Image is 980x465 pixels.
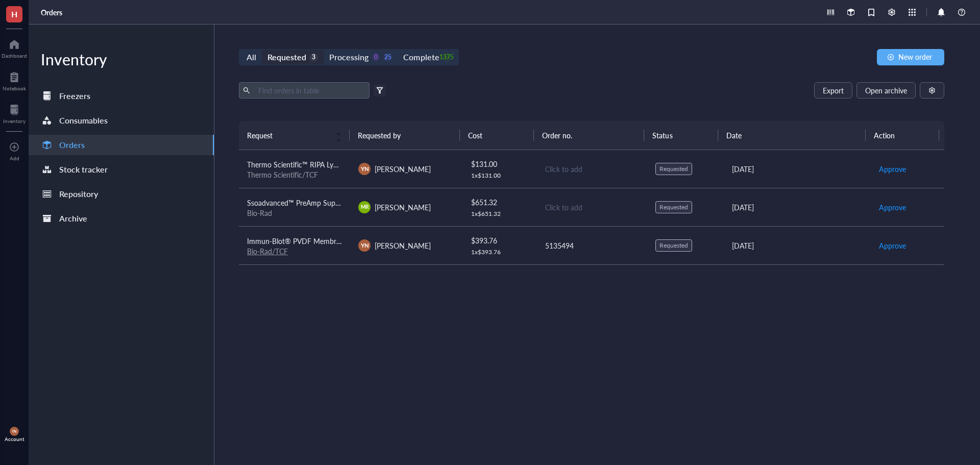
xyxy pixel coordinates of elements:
button: Approve [878,161,906,177]
a: Inventory [3,102,26,124]
button: Open archive [856,82,916,99]
div: 25 [383,53,392,62]
div: 3 [309,53,318,62]
a: Bio-Rad/TCF [247,246,288,256]
div: Notebook [3,85,26,91]
div: Archive [59,211,87,226]
div: $ 131.00 [471,158,528,169]
span: Immun-Blot® PVDF Membrane, Roll, 26 cm x 3.3 m, 1620177 [247,236,445,246]
span: [PERSON_NAME] [375,164,431,174]
a: Repository [29,184,214,204]
span: Approve [879,202,906,213]
button: New order [877,49,944,65]
a: Archive [29,208,214,229]
span: Thermo Scientific™ RIPA Lysis and Extraction Buffer [247,159,411,169]
div: 1 x $ 651.32 [471,210,528,218]
span: New order [898,53,932,61]
div: Requested [659,203,688,211]
span: MR [360,203,369,211]
div: Complete [403,50,439,64]
span: [PERSON_NAME] [375,240,431,251]
span: H [11,8,17,20]
a: Notebook [3,69,26,91]
div: Freezers [59,89,90,103]
div: $ 651.32 [471,197,528,208]
span: Request [247,130,329,141]
div: Account [5,436,24,442]
a: Stock tracker [29,159,214,180]
span: [PERSON_NAME] [375,202,431,212]
td: Click to add [536,150,647,188]
div: All [247,50,256,64]
span: YN [360,241,369,250]
div: 1 x $ 393.76 [471,248,528,256]
span: Open archive [865,86,907,94]
div: [DATE] [732,240,862,251]
div: Requested [659,165,688,173]
div: Consumables [59,113,108,128]
button: Approve [878,237,906,254]
button: Export [814,82,852,99]
div: segmented control [239,49,459,65]
a: Orders [29,135,214,155]
span: YN [12,429,17,434]
div: Inventory [29,49,214,69]
div: Orders [59,138,85,152]
div: 0 [372,53,380,62]
th: Action [866,121,940,150]
div: Repository [59,187,98,201]
th: Date [718,121,866,150]
div: [DATE] [732,202,862,213]
span: YN [360,164,369,173]
span: Export [823,86,844,94]
th: Cost [460,121,533,150]
td: Click to add [536,188,647,226]
div: Add [10,155,19,161]
button: Approve [878,199,906,215]
div: Inventory [3,118,26,124]
th: Status [644,121,718,150]
div: 1375 [443,53,451,62]
div: Click to add [545,163,639,175]
input: Find orders in table [254,83,365,98]
div: Processing [329,50,369,64]
span: Ssoadvanced™ PreAmp Supermix, 50 x 50 µl rxns, 1.25 ml, 1725160 [247,198,463,208]
th: Requested by [350,121,460,150]
th: Order no. [534,121,645,150]
div: Click to add [545,202,639,213]
a: Freezers [29,86,214,106]
div: Bio-Rad [247,208,342,217]
div: Requested [659,241,688,250]
th: Request [239,121,350,150]
a: Dashboard [2,36,27,59]
div: Requested [267,50,306,64]
div: 5135494 [545,240,639,251]
span: Approve [879,163,906,175]
div: 1 x $ 131.00 [471,172,528,180]
div: [DATE] [732,163,862,175]
div: Thermo Scientific/TCF [247,170,342,179]
div: $ 393.76 [471,235,528,246]
div: Dashboard [2,53,27,59]
a: Orders [41,8,64,17]
a: Consumables [29,110,214,131]
div: Stock tracker [59,162,108,177]
td: 5135494 [536,226,647,264]
span: Approve [879,240,906,251]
